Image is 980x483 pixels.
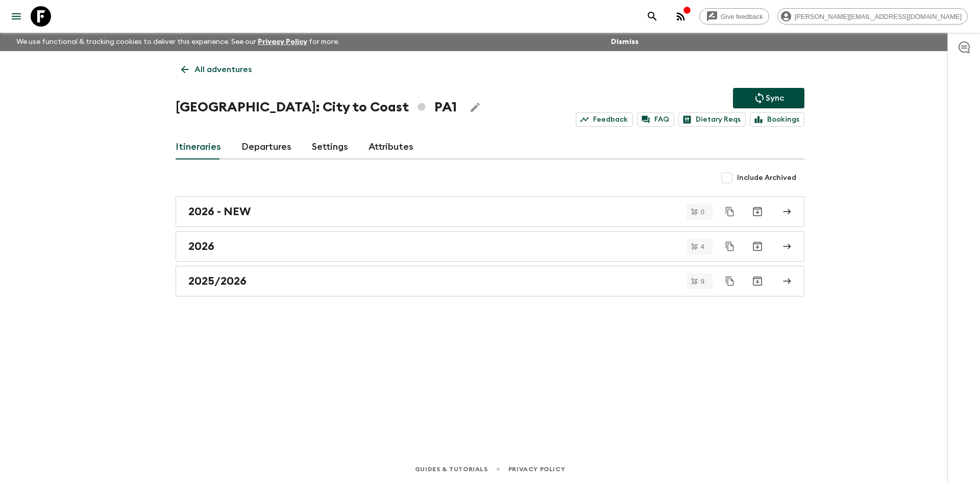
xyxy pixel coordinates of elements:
[312,135,348,159] a: Settings
[737,173,796,183] span: Include Archived
[721,202,739,221] button: Duplicate
[747,271,768,291] button: Archive
[608,35,641,49] button: Dismiss
[766,92,784,104] p: Sync
[733,88,804,108] button: Sync adventure departures to the booking engine
[721,237,739,256] button: Duplicate
[465,97,485,118] button: Edit Adventure Title
[188,274,247,288] h2: 2025/2026
[695,243,710,250] span: 4
[176,59,257,80] a: All adventures
[176,135,221,159] a: Itineraries
[194,63,252,76] p: All adventures
[642,6,663,27] button: search adventures
[576,112,633,127] a: Feedback
[721,272,739,290] button: Duplicate
[508,464,565,475] a: Privacy Policy
[747,236,768,257] button: Archive
[678,112,746,127] a: Dietary Reqs
[789,13,967,20] span: [PERSON_NAME][EMAIL_ADDRESS][DOMAIN_NAME]
[176,196,804,227] a: 2026 - NEW
[258,38,307,45] a: Privacy Policy
[369,135,413,159] a: Attributes
[637,112,674,127] a: FAQ
[188,240,214,253] h2: 2026
[695,278,710,285] span: 9
[176,266,804,296] a: 2025/2026
[188,205,251,218] h2: 2026 - NEW
[747,201,768,222] button: Archive
[12,33,344,51] p: We use functional & tracking cookies to deliver this experience. See our for more.
[176,231,804,262] a: 2026
[715,13,769,20] span: Give feedback
[6,6,27,27] button: menu
[777,8,968,25] div: [PERSON_NAME][EMAIL_ADDRESS][DOMAIN_NAME]
[695,209,710,215] span: 0
[176,97,457,118] h1: [GEOGRAPHIC_DATA]: City to Coast PA1
[415,464,488,475] a: Guides & Tutorials
[241,135,291,159] a: Departures
[699,8,769,25] a: Give feedback
[750,112,804,127] a: Bookings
